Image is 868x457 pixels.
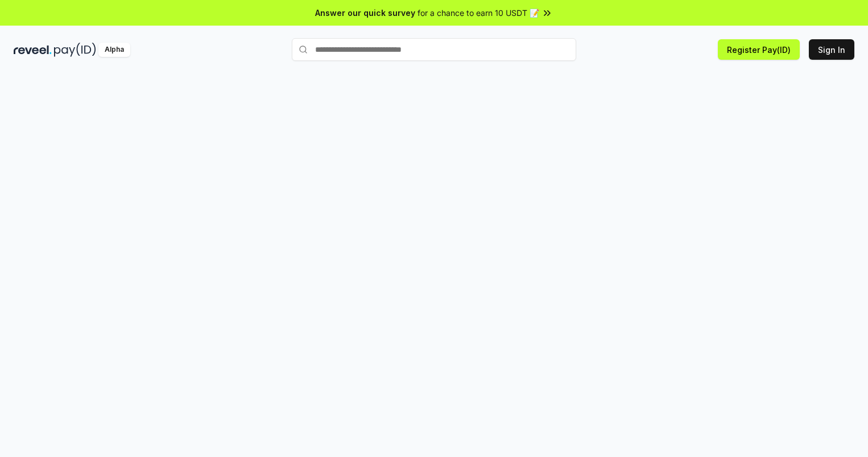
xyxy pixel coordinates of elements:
[54,43,96,57] img: pay_id
[809,39,854,60] button: Sign In
[418,7,539,19] span: for a chance to earn 10 USDT 📝
[718,39,800,60] button: Register Pay(ID)
[98,43,130,57] div: Alpha
[14,43,52,57] img: reveel_dark
[315,7,415,19] span: Answer our quick survey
